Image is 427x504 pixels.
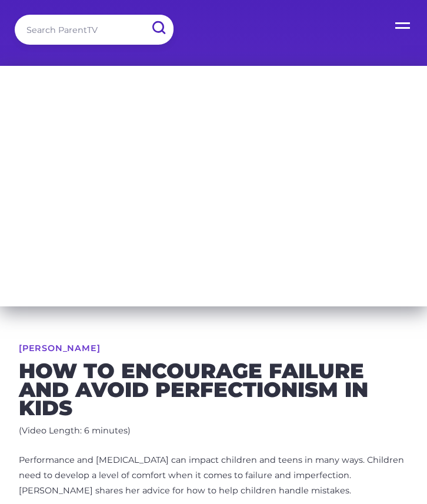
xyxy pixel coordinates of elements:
[143,15,174,41] input: Submit
[15,15,174,45] input: Search ParentTV
[19,362,408,418] h2: How to encourage failure and avoid perfectionism in kids
[19,344,100,352] a: [PERSON_NAME]
[19,453,408,499] p: Performance and [MEDICAL_DATA] can impact children and teens in many ways. Children need to devel...
[19,423,408,439] p: (Video Length: 6 minutes)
